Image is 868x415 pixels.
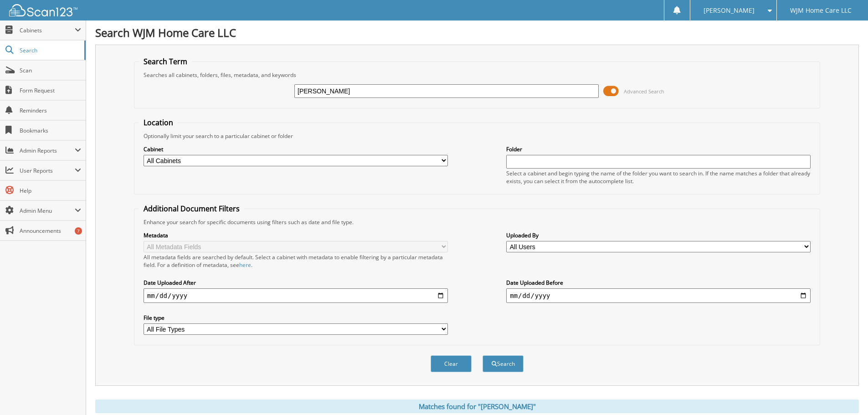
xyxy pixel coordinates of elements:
div: Optionally limit your search to a particular cabinet or folder [139,132,815,140]
label: Date Uploaded After [144,279,448,287]
span: Cabinets [20,26,75,34]
div: Select a cabinet and begin typing the name of the folder you want to search in. If the name match... [506,169,811,185]
a: here [239,261,251,269]
legend: Additional Document Filters [139,204,244,214]
button: Search [483,355,524,372]
span: Bookmarks [20,127,81,134]
div: All metadata fields are searched by default. Select a cabinet with metadata to enable filtering b... [144,253,448,269]
legend: Location [139,118,178,128]
label: Metadata [144,231,448,239]
span: Announcements [20,227,81,235]
span: Admin Reports [20,147,75,154]
div: Searches all cabinets, folders, files, metadata, and keywords [139,71,815,79]
span: Scan [20,67,81,74]
label: Folder [506,145,811,153]
div: Enhance your search for specific documents using filters such as date and file type. [139,218,815,226]
h1: Search WJM Home Care LLC [95,25,859,40]
span: Admin Menu [20,207,75,215]
div: 7 [75,227,82,235]
span: User Reports [20,167,75,174]
span: Reminders [20,107,81,114]
label: File type [144,314,448,322]
input: end [506,288,811,303]
span: WJM Home Care LLC [790,8,852,13]
label: Uploaded By [506,231,811,239]
span: [PERSON_NAME] [704,8,755,13]
label: Cabinet [144,145,448,153]
input: start [144,288,448,303]
label: Date Uploaded Before [506,279,811,287]
span: Advanced Search [624,88,664,95]
div: Matches found for "[PERSON_NAME]" [95,400,859,413]
span: Help [20,187,81,195]
button: Clear [431,355,472,372]
legend: Search Term [139,56,192,67]
span: Search [20,46,80,54]
img: scan123-logo-white.svg [9,4,77,16]
span: Form Request [20,87,81,94]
